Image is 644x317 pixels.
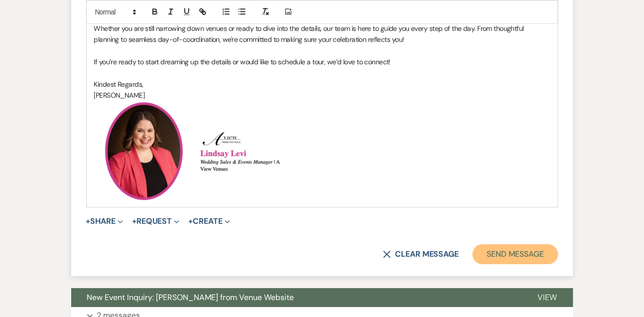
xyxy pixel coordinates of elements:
[522,288,573,307] button: View
[94,23,550,45] p: Whether you are still narrowing down venues or ready to dive into the details, our team is here t...
[86,217,91,225] span: +
[188,217,193,225] span: +
[473,244,558,264] button: Send Message
[132,217,179,225] button: Request
[87,292,294,303] span: New Event Inquiry: [PERSON_NAME] from Venue Website
[132,217,136,225] span: +
[94,79,550,90] p: Kindest Regards,
[383,250,459,258] button: Clear message
[194,130,293,172] img: Screenshot 2024-08-29 at 1.39.12 PM.png
[71,288,522,307] button: New Event Inquiry: [PERSON_NAME] from Venue Website
[538,292,557,303] span: View
[94,101,194,201] img: LL.png
[86,217,124,225] button: Share
[94,56,550,67] p: If you’re ready to start dreaming up the details or would like to schedule a tour, we’d love to c...
[94,90,550,101] p: [PERSON_NAME]
[188,217,230,225] button: Create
